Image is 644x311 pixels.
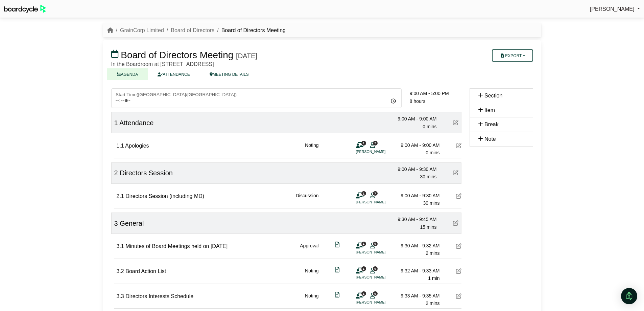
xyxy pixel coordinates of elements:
[107,26,286,35] nav: breadcrumb
[356,199,407,205] li: [PERSON_NAME]
[117,293,124,299] span: 3.3
[125,143,149,149] span: Apologies
[296,192,319,207] div: Discussion
[373,191,378,196] span: 7
[120,220,144,227] span: General
[373,266,378,271] span: 9
[114,220,118,227] span: 3
[410,98,426,104] span: 8 hours
[590,6,635,12] span: [PERSON_NAME]
[305,141,318,157] div: Noting
[356,249,407,255] li: [PERSON_NAME]
[171,27,214,33] a: Board of Directors
[484,107,495,113] span: Item
[236,52,257,60] div: [DATE]
[121,50,233,60] span: Board of Directors Meeting
[111,61,214,67] span: In the Boardroom at [STREET_ADDRESS]
[125,268,166,274] span: Board Action List
[484,136,496,142] span: Note
[590,5,640,14] a: [PERSON_NAME]
[426,150,439,155] span: 0 mins
[120,27,164,33] a: GrainCorp Limited
[361,291,366,296] span: 1
[125,193,204,199] span: Directors Session (including MD)
[392,141,440,149] div: 9:00 AM - 9:00 AM
[410,90,461,97] div: 9:00 AM - 5:00 PM
[426,250,439,256] span: 2 mins
[373,141,378,145] span: 7
[117,268,124,274] span: 3.2
[392,192,440,199] div: 9:00 AM - 9:30 AM
[361,266,366,271] span: 1
[125,243,228,249] span: Minutes of Board Meetings held on [DATE]
[120,169,173,177] span: Directors Session
[361,191,366,196] span: 1
[621,288,637,304] div: Open Intercom Messenger
[114,119,118,127] span: 1
[392,267,440,274] div: 9:32 AM - 9:33 AM
[117,143,124,149] span: 1.1
[356,299,407,305] li: [PERSON_NAME]
[484,121,499,127] span: Break
[4,5,46,13] img: BoardcycleBlackGreen-aaafeed430059cb809a45853b8cf6d952af9d84e6e89e1f1685b34bfd5cb7d64.svg
[428,275,439,281] span: 1 min
[305,267,318,282] div: Noting
[484,93,502,98] span: Section
[119,119,153,127] span: Attendance
[305,292,318,307] div: Noting
[148,68,199,80] a: ATTENDANCE
[420,174,436,179] span: 30 mins
[300,242,318,257] div: Approval
[107,68,148,80] a: AGENDA
[423,124,436,129] span: 0 mins
[200,68,259,80] a: MEETING DETAILS
[392,292,440,299] div: 9:33 AM - 9:35 AM
[420,224,436,230] span: 15 mins
[114,169,118,177] span: 2
[214,26,286,35] li: Board of Directors Meeting
[373,291,378,296] span: 9
[373,242,378,246] span: 9
[426,301,439,306] span: 2 mins
[389,165,437,173] div: 9:00 AM - 9:30 AM
[389,216,437,223] div: 9:30 AM - 9:45 AM
[389,115,437,123] div: 9:00 AM - 9:00 AM
[423,200,439,206] span: 30 mins
[356,149,407,155] li: [PERSON_NAME]
[492,49,533,62] button: Export
[361,242,366,246] span: 1
[117,193,124,199] span: 2.1
[361,141,366,145] span: 1
[356,274,407,280] li: [PERSON_NAME]
[392,242,440,249] div: 9:30 AM - 9:32 AM
[117,243,124,249] span: 3.1
[125,293,193,299] span: Directors Interests Schedule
